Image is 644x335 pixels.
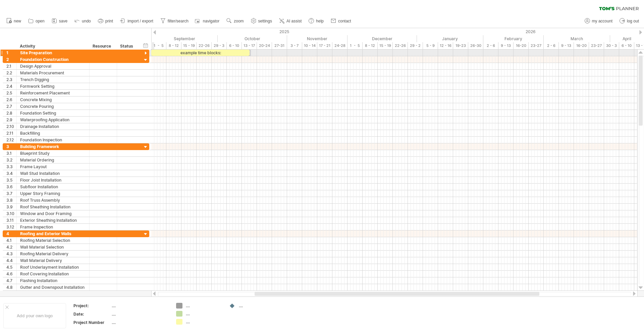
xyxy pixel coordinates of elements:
div: Site Preparation [20,50,86,56]
div: Roofing Material Delivery [20,251,86,257]
div: 8 - 12 [166,42,181,49]
div: Add your own logo [3,303,66,328]
span: new [14,19,21,23]
div: Trench Digging [20,76,86,83]
div: 23-27 [589,42,604,49]
div: 2.10 [6,123,16,130]
div: February 2026 [483,35,544,42]
div: 4.3 [6,251,16,257]
div: Resource [93,43,113,50]
div: .... [239,303,275,309]
div: 3 - 7 [287,42,302,49]
div: 3.2 [6,157,16,163]
div: 8 - 12 [363,42,378,49]
div: 5 - 9 [423,42,438,49]
div: November 2025 [287,35,347,42]
div: 4 [6,230,16,237]
div: 4.5 [6,264,16,270]
div: 17 - 21 [317,42,332,49]
div: 27-31 [272,42,287,49]
div: 3.6 [6,184,16,190]
div: 4.7 [6,277,16,284]
div: 26-30 [468,42,483,49]
div: March 2026 [544,35,610,42]
div: Roofing Material Selection [20,237,86,244]
div: December 2025 [347,35,417,42]
div: .... [112,303,168,309]
a: import / export [118,17,155,25]
div: Roof Covering Installation [20,271,86,277]
div: 3.7 [6,190,16,197]
div: Frame Layout [20,163,86,170]
div: 1 - 5 [347,42,363,49]
a: help [307,17,326,25]
div: Foundation Setting [20,110,86,116]
div: 30 - 3 [604,42,619,49]
div: Foundation Construction [20,56,86,63]
div: Gutter and Downspout Installation [20,284,86,290]
div: Materials Procurement [20,70,86,76]
div: Concrete Mixing [20,96,86,103]
a: new [5,17,23,25]
div: 2.12 [6,137,16,143]
span: contact [338,19,351,23]
span: print [105,19,113,23]
div: Date: [73,311,110,317]
div: Upper Story Framing [20,190,86,197]
span: filter/search [168,19,189,23]
div: Drainage Installation [20,123,86,130]
div: 10 - 14 [302,42,317,49]
div: October 2025 [218,35,287,42]
div: .... [186,311,222,317]
div: 9 - 13 [498,42,514,49]
span: save [59,19,67,23]
div: Floor Joist Installation [20,177,86,183]
a: log out [618,17,641,25]
div: 22-26 [197,42,212,49]
div: Project Number [73,320,110,325]
a: save [50,17,69,25]
div: 3.11 [6,217,16,223]
div: 29 - 3 [212,42,227,49]
div: 20-24 [257,42,272,49]
div: 4.6 [6,271,16,277]
div: 2.5 [6,90,16,96]
div: 2.3 [6,76,16,83]
div: Building Framework [20,143,86,150]
div: Roof Truss Assembly [20,197,86,203]
div: 15 - 19 [378,42,393,49]
div: 3.10 [6,210,16,217]
div: 1 [6,50,16,56]
div: Blueprint Study [20,150,86,156]
div: Concrete Pouring [20,103,86,110]
div: 1 - 5 [151,42,166,49]
div: Roof Sheathing Installation [20,204,86,210]
div: Wall Material Selection [20,244,86,250]
div: 4.8 [6,284,16,290]
div: .... [112,311,168,317]
a: AI assist [277,17,304,25]
span: log out [627,19,639,23]
div: 2.9 [6,117,16,123]
div: 6 - 10 [619,42,634,49]
div: 3.8 [6,197,16,203]
div: .... [186,319,222,325]
div: 2.2 [6,70,16,76]
div: 2 - 6 [483,42,498,49]
span: import / export [127,19,153,23]
span: open [36,19,45,23]
div: 12 - 16 [438,42,453,49]
span: settings [258,19,272,23]
a: settings [249,17,274,25]
div: 2.4 [6,83,16,89]
div: 22-26 [393,42,408,49]
div: 2.8 [6,110,16,116]
a: my account [583,17,614,25]
div: Flashing Installation [20,277,86,284]
div: 3.9 [6,204,16,210]
div: 9 - 13 [559,42,574,49]
div: Formwork Setting [20,83,86,89]
div: Foundation Inspection [20,137,86,143]
span: my account [592,19,612,23]
div: .... [186,303,222,309]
